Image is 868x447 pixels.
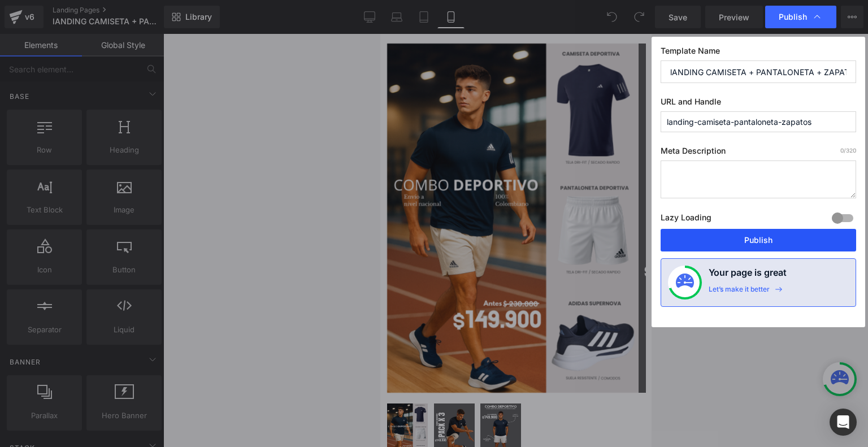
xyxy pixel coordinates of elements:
[830,409,857,436] div: Open Intercom Messenger
[661,46,856,60] label: Template Name
[7,370,47,426] img: Cam Azul + Novak Blanca + S, Nova
[100,370,144,429] a: Cam Azul + Novak Blanca + S, Nova
[100,370,141,426] img: Cam Azul + Novak Blanca + S, Nova
[709,266,787,285] h4: Your page is great
[709,285,770,300] div: Let’s make it better
[661,97,856,111] label: URL and Handle
[7,10,258,359] img: Cam Azul + Novak Blanca + S, Nova
[840,147,844,154] span: 0
[7,370,51,429] a: Cam Azul + Novak Blanca + S, Nova
[54,370,94,426] img: Cam Azul + Novak Blanca + S, Nova
[54,370,98,429] a: Cam Azul + Novak Blanca + S, Nova
[840,147,856,154] span: /320
[661,229,856,251] button: Publish
[661,146,856,160] label: Meta Description
[779,12,807,22] span: Publish
[661,210,711,229] label: Lazy Loading
[676,274,694,292] img: onboarding-status.svg
[258,10,510,359] img: Cam Azul + Novak Blanca + S, Nova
